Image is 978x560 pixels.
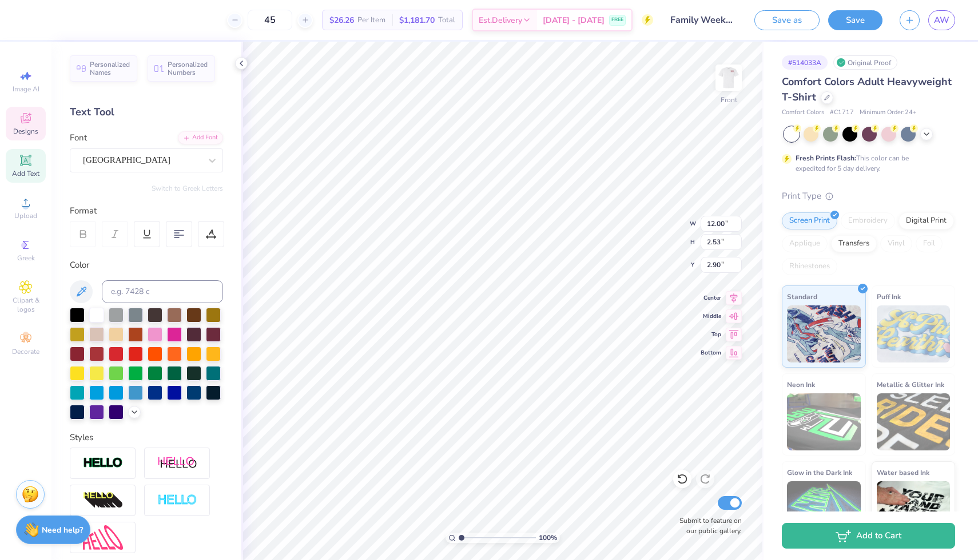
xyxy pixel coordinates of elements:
img: Free Distort [83,525,123,550]
img: Neon Ink [787,393,861,450]
div: Color [70,259,223,272]
div: Text Tool [70,104,223,120]
img: Glow in the Dark Ink [787,481,861,538]
span: Personalized Numbers [168,61,208,76]
span: Image AI [13,84,39,94]
span: $26.26 [329,14,354,26]
span: [DATE] - [DATE] [543,14,605,26]
button: Add to Cart [782,523,955,549]
strong: Fresh Prints Flash: [796,154,856,163]
span: Personalized Names [90,61,130,76]
span: Neon Ink [787,378,815,390]
span: 100 % [539,533,557,543]
span: Greek [17,253,35,263]
button: Save [828,10,882,30]
img: 3d Illusion [83,491,123,510]
div: Styles [70,431,223,444]
div: Foil [916,235,943,252]
img: Water based Ink [877,481,951,538]
span: Minimum Order: 24 + [860,108,917,118]
span: AW [934,14,949,27]
span: Glow in the Dark Ink [787,466,852,478]
img: Stroke [83,457,123,470]
span: Per Item [357,14,385,26]
input: – – [248,10,292,30]
img: Front [717,66,740,89]
span: $1,181.70 [399,14,435,26]
span: Standard [787,291,817,303]
div: Digital Print [899,212,954,229]
span: Comfort Colors Adult Heavyweight T-Shirt [782,75,952,104]
div: # 514033A [782,55,828,70]
span: # C1717 [830,108,854,118]
span: Water based Ink [877,466,929,478]
button: Switch to Greek Letters [152,184,223,193]
span: Puff Ink [877,291,901,303]
span: Top [701,331,721,339]
div: Vinyl [880,235,912,252]
span: Clipart & logos [6,296,46,314]
label: Font [70,131,87,144]
div: Print Type [782,190,955,203]
img: Standard [787,305,861,362]
span: Decorate [12,347,39,356]
div: Applique [782,235,828,252]
label: Submit to feature on our public gallery. [673,515,742,536]
span: Center [701,294,721,302]
img: Shadow [157,456,197,470]
div: This color can be expedited for 5 day delivery. [796,153,936,174]
div: Original Proof [833,55,897,70]
div: Screen Print [782,212,837,229]
button: Save as [754,10,820,30]
input: Untitled Design [662,9,746,31]
span: FREE [611,16,623,24]
span: Upload [14,211,37,220]
div: Add Font [178,131,223,144]
span: Designs [13,127,38,136]
span: Total [438,14,455,26]
strong: Need help? [42,525,83,535]
img: Negative Space [157,494,197,507]
input: e.g. 7428 c [102,280,223,303]
span: Est. Delivery [479,14,522,26]
div: Transfers [831,235,877,252]
img: Metallic & Glitter Ink [877,393,951,450]
div: Format [70,204,224,217]
span: Comfort Colors [782,108,824,118]
div: Rhinestones [782,258,837,275]
span: Middle [701,312,721,320]
img: Puff Ink [877,305,951,362]
a: AW [928,10,955,30]
div: Embroidery [841,212,895,229]
div: Front [721,95,737,105]
span: Add Text [12,169,39,178]
span: Metallic & Glitter Ink [877,378,944,390]
span: Bottom [701,349,721,357]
